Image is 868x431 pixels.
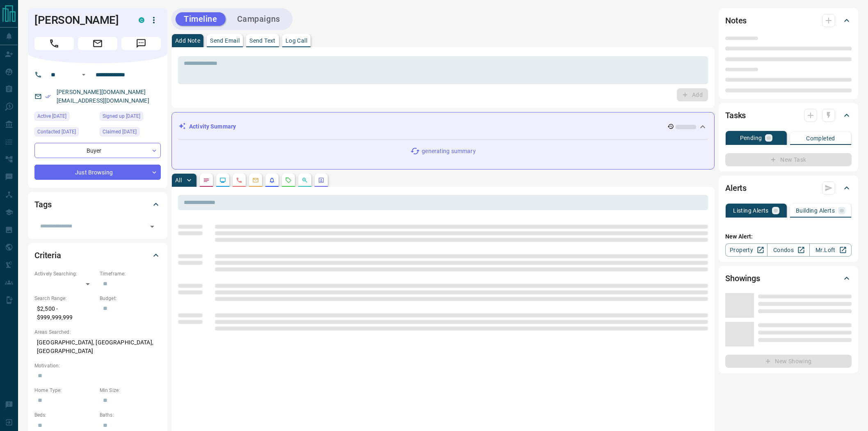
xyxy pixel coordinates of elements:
[34,165,161,180] div: Just Browsing
[100,411,161,419] p: Baths:
[318,177,324,183] svg: Agent Actions
[725,14,747,27] h2: Notes
[34,127,96,139] div: Mon Nov 11 2024
[100,295,161,302] p: Budget:
[269,177,275,183] svg: Listing Alerts
[286,38,307,44] p: Log Call
[34,195,161,214] div: Tags
[725,178,852,198] div: Alerts
[189,122,236,131] p: Activity Summary
[34,270,96,277] p: Actively Searching:
[139,17,144,23] div: condos.ca
[175,38,200,44] p: Add Note
[34,328,161,336] p: Areas Searched:
[422,147,475,156] p: generating summary
[34,387,96,394] p: Home Type:
[57,89,149,104] a: [PERSON_NAME][DOMAIN_NAME][EMAIL_ADDRESS][DOMAIN_NAME]
[100,387,161,394] p: Min Size:
[767,243,809,257] a: Condos
[34,362,161,369] p: Motivation:
[725,232,852,241] p: New Alert:
[809,243,852,257] a: Mr.Loft
[34,198,51,211] h2: Tags
[806,135,835,141] p: Completed
[175,177,182,183] p: All
[45,94,51,99] svg: Email Verified
[100,112,161,123] div: Sat May 02 2020
[229,12,288,26] button: Campaigns
[725,109,746,122] h2: Tasks
[203,177,210,183] svg: Notes
[34,411,96,419] p: Beds:
[302,177,308,183] svg: Opportunities
[740,135,762,141] p: Pending
[725,268,852,288] div: Showings
[34,37,74,50] span: Call
[100,270,161,277] p: Timeframe:
[34,245,161,265] div: Criteria
[37,128,76,136] span: Contacted [DATE]
[100,127,161,139] div: Wed May 06 2020
[725,105,852,125] div: Tasks
[178,119,708,134] div: Activity Summary
[121,37,161,50] span: Message
[34,295,96,302] p: Search Range:
[34,14,126,27] h1: [PERSON_NAME]
[210,38,240,44] p: Send Email
[78,37,117,50] span: Email
[34,336,161,358] p: [GEOGRAPHIC_DATA], [GEOGRAPHIC_DATA], [GEOGRAPHIC_DATA]
[103,112,140,120] span: Signed up [DATE]
[37,112,66,120] span: Active [DATE]
[34,302,96,324] p: $2,500 - $999,999,999
[725,243,767,257] a: Property
[285,177,292,183] svg: Requests
[236,177,242,183] svg: Calls
[725,272,760,285] h2: Showings
[796,208,835,213] p: Building Alerts
[79,70,89,80] button: Open
[725,181,747,195] h2: Alerts
[249,38,276,44] p: Send Text
[146,221,158,232] button: Open
[725,11,852,30] div: Notes
[219,177,226,183] svg: Lead Browsing Activity
[176,12,226,26] button: Timeline
[733,208,769,213] p: Listing Alerts
[34,112,96,123] div: Wed Aug 13 2025
[34,249,61,262] h2: Criteria
[252,177,259,183] svg: Emails
[103,128,137,136] span: Claimed [DATE]
[34,143,161,158] div: Buyer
